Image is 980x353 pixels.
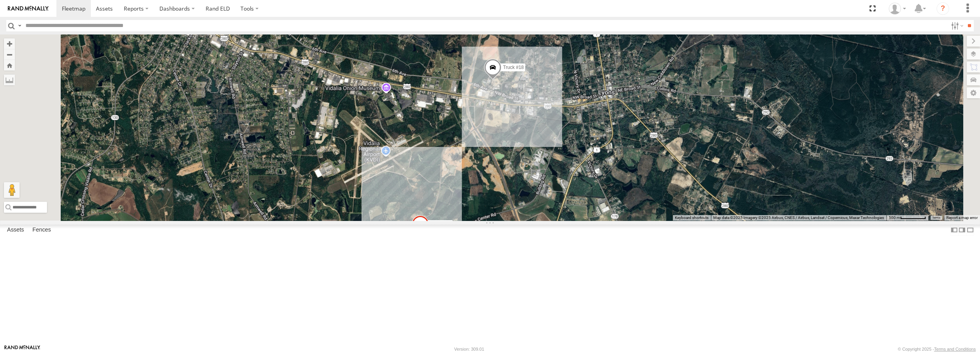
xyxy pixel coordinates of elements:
[889,215,900,220] span: 500 m
[4,74,15,85] label: Measure
[713,215,884,220] span: Map data ©2025 Imagery ©2025 Airbus, CNES / Airbus, Landsat / Copernicus, Maxar Technologies
[958,224,966,236] label: Dock Summary Table to the Right
[966,224,974,236] label: Hide Summary Table
[4,60,15,71] button: Zoom Home
[16,20,23,31] label: Search Query
[937,2,949,15] i: ?
[950,224,958,236] label: Dock Summary Table to the Left
[3,225,28,236] label: Assets
[934,347,976,351] a: Terms and Conditions
[4,345,40,353] a: Visit our Website
[4,182,20,198] button: Drag Pegman onto the map to open Street View
[886,3,909,14] div: Jeff Whitson
[4,49,15,60] button: Zoom out
[932,216,940,219] a: Terms (opens in new tab)
[946,215,978,220] a: Report a map error
[29,225,55,236] label: Fences
[454,347,484,351] div: Version: 309.01
[675,215,709,221] button: Keyboard shortcuts
[8,6,49,11] img: rand-logo.svg
[4,38,15,49] button: Zoom in
[967,87,980,98] label: Map Settings
[503,65,524,70] span: Truck #18
[948,20,965,31] label: Search Filter Options
[886,215,928,221] button: Map Scale: 500 m per 62 pixels
[898,347,976,351] div: © Copyright 2025 -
